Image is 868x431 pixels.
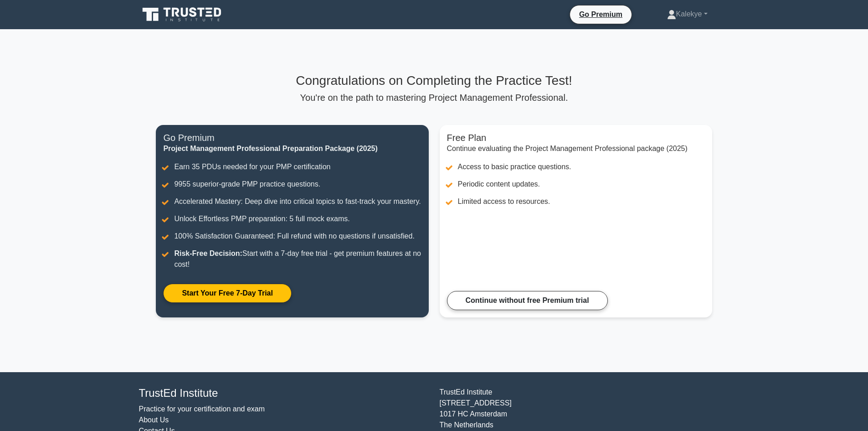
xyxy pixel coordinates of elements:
a: Start Your Free 7-Day Trial [163,284,291,303]
a: Go Premium [574,9,628,20]
h4: TrustEd Institute [139,387,429,400]
a: Continue without free Premium trial [447,291,608,310]
a: Kalekye [645,5,729,23]
h3: Congratulations on Completing the Practice Test! [156,73,712,88]
a: Practice for your certification and exam [139,405,265,413]
p: You're on the path to mastering Project Management Professional. [156,92,712,103]
a: About Us [139,416,169,424]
